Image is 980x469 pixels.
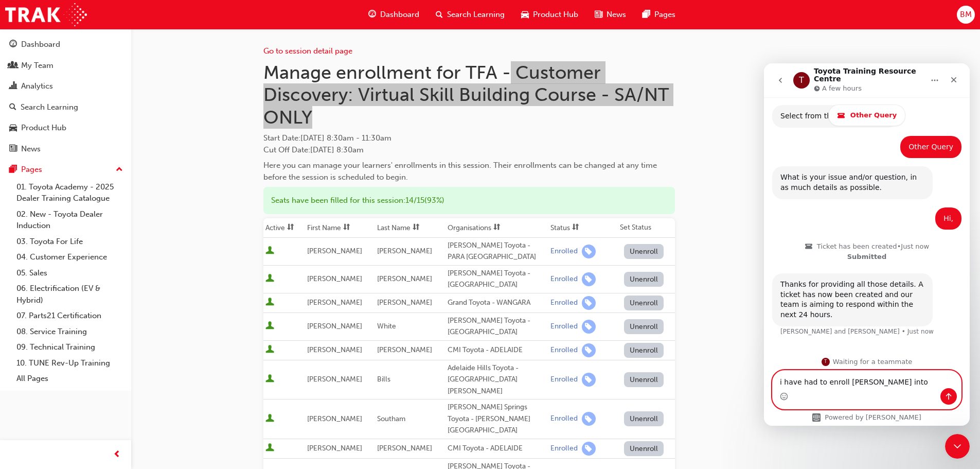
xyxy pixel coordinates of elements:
span: [PERSON_NAME] [307,345,362,354]
div: Enrolled [550,298,578,308]
span: [DATE] 8:30am - 11:30am [300,133,391,143]
a: 09. Technical Training [12,339,127,355]
span: learningRecordVerb_ENROLL-icon [582,442,596,456]
button: Pages [4,160,127,179]
a: All Pages [12,371,127,387]
span: Product Hub [533,9,578,21]
span: User is active [265,345,274,355]
span: learningRecordVerb_ENROLL-icon [582,296,596,310]
span: User is active [265,246,274,256]
span: learningRecordVerb_ENROLL-icon [582,343,596,357]
div: Enrolled [550,322,578,332]
span: User is active [265,321,274,332]
button: Unenroll [624,319,664,334]
span: [PERSON_NAME] [307,247,362,255]
span: Bills [377,375,390,384]
div: News [21,143,41,155]
span: sorting-icon [413,223,420,232]
span: learningRecordVerb_ENROLL-icon [582,272,596,286]
a: 05. Sales [12,265,127,281]
span: News [607,9,626,21]
span: User is active [265,274,274,284]
div: Analytics [21,80,53,92]
span: learningRecordVerb_ENROLL-icon [582,373,596,387]
span: news-icon [595,8,602,21]
div: Enrolled [550,247,578,256]
span: learningRecordVerb_ENROLL-icon [582,245,596,258]
div: CMI Toyota - ADELAIDE [448,344,546,356]
div: Grand Toyota - WANGARA [448,297,546,309]
div: [PERSON_NAME] Toyota - [GEOGRAPHIC_DATA] [448,315,546,338]
span: up-icon [116,163,123,177]
div: Product Hub [21,122,66,134]
span: User is active [265,443,274,454]
span: [PERSON_NAME] [307,375,362,384]
span: pages-icon [9,165,17,175]
span: [PERSON_NAME] [307,322,362,331]
th: Toggle SortBy [305,218,375,238]
span: sorting-icon [493,223,501,232]
button: DashboardMy TeamAnalyticsSearch LearningProduct HubNews [4,33,127,160]
span: [PERSON_NAME] [377,345,432,354]
button: Unenroll [624,411,664,426]
span: learningRecordVerb_ENROLL-icon [582,412,596,426]
span: people-icon [9,61,17,71]
div: CMI Toyota - ADELAIDE [448,443,546,455]
div: [PERSON_NAME] Springs Toyota - [PERSON_NAME][GEOGRAPHIC_DATA] [448,402,546,437]
span: learningRecordVerb_ENROLL-icon [582,320,596,334]
span: Cut Off Date : [DATE] 8:30am [263,145,364,154]
iframe: Intercom live chat [945,434,970,459]
div: Enrolled [550,444,578,454]
span: [PERSON_NAME] [377,274,432,283]
span: [PERSON_NAME] [377,444,432,453]
span: sorting-icon [343,223,350,232]
a: 04. Customer Experience [12,249,127,265]
span: guage-icon [368,8,376,21]
th: Toggle SortBy [375,218,445,238]
div: Enrolled [550,375,578,385]
div: Adelaide Hills Toyota - [GEOGRAPHIC_DATA][PERSON_NAME] [448,362,546,397]
div: Here you can manage your learners' enrollments in this session. Their enrollments can be changed ... [263,160,675,183]
a: 03. Toyota For Life [12,234,127,250]
span: search-icon [9,103,16,112]
span: [PERSON_NAME] [307,414,362,423]
span: search-icon [436,8,443,21]
a: Product Hub [4,118,127,137]
a: 02. New - Toyota Dealer Induction [12,206,127,234]
a: 08. Service Training [12,324,127,340]
span: User is active [265,414,274,424]
span: chart-icon [9,82,17,91]
span: news-icon [9,145,17,154]
span: User is active [265,374,274,385]
a: guage-iconDashboard [360,4,427,25]
a: My Team [4,56,127,75]
span: White [377,322,396,331]
a: 01. Toyota Academy - 2025 Dealer Training Catalogue [12,179,127,206]
div: Enrolled [550,274,578,284]
a: car-iconProduct Hub [513,4,586,25]
button: Unenroll [624,343,664,358]
button: Unenroll [624,441,664,456]
a: Analytics [4,77,127,96]
div: My Team [21,60,54,72]
span: car-icon [9,124,17,133]
a: 06. Electrification (EV & Hybrid) [12,281,127,308]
